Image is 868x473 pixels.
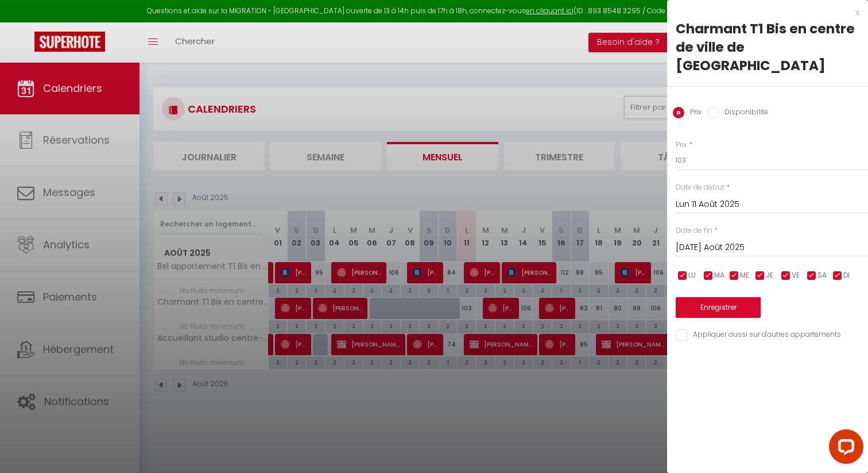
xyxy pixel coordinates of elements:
iframe: LiveChat chat widget [820,425,868,473]
span: LU [688,270,696,281]
label: Prix [684,107,702,120]
span: MA [714,270,724,281]
label: Prix [676,140,687,151]
div: x [667,6,859,20]
span: ME [740,270,749,281]
div: Charmant T1 Bis en centre de ville de [GEOGRAPHIC_DATA] [676,20,859,75]
span: VE [792,270,800,281]
button: Enregistrer [676,297,761,318]
label: Date de fin [676,225,712,236]
label: Date de début [676,182,724,193]
span: JE [766,270,773,281]
span: SA [817,270,827,281]
label: Disponibilité [719,107,768,120]
span: DI [843,270,850,281]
